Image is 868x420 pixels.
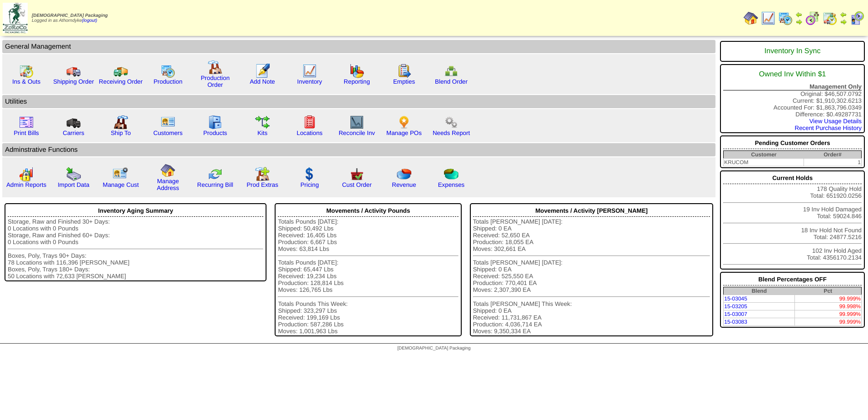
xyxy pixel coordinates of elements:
[823,11,837,25] img: calendarinout.gif
[103,181,138,188] a: Manage Cust
[350,167,364,181] img: cust_order.png
[724,295,747,302] a: 15-03045
[278,218,458,335] div: Totals Pounds [DATE]: Shipped: 50,492 Lbs Received: 16,405 Lbs Production: 6,667 Lbs Moves: 63,81...
[794,287,861,295] th: Pct
[113,64,128,78] img: truck2.gif
[724,151,804,159] th: Customer
[19,167,34,181] img: graph2.png
[804,159,862,166] td: 1
[255,64,270,78] img: orders.gif
[302,167,317,181] img: dollar.gif
[761,11,775,25] img: line_graph.gif
[6,181,46,188] a: Admin Reports
[386,130,422,136] a: Manage POs
[720,170,865,270] div: 178 Quality Hold Total: 651920.0256 19 Inv Hold Damaged Total: 59024.846 18 Inv Hold Not Found To...
[113,167,129,181] img: managecust.png
[278,205,458,217] div: Movements / Activity Pounds
[724,159,804,166] td: KRUCOM
[153,130,182,136] a: Customers
[301,181,319,188] a: Pricing
[723,172,862,184] div: Current Holds
[444,115,459,130] img: workflow.png
[473,218,710,335] div: Totals [PERSON_NAME] [DATE]: Shipped: 0 EA Received: 52,650 EA Production: 18,055 EA Moves: 302,6...
[14,130,39,136] a: Print Bills
[795,18,803,25] img: arrowright.gif
[804,151,862,159] th: Order#
[840,18,847,25] img: arrowright.gif
[208,115,222,130] img: cabinet.gif
[724,319,747,325] a: 15-03083
[397,64,411,78] img: workorder.gif
[397,346,470,351] span: [DEMOGRAPHIC_DATA] Packaging
[208,167,222,181] img: reconcile.gif
[438,181,465,188] a: Expenses
[809,118,862,125] a: View Usage Details
[99,78,143,85] a: Receiving Order
[8,218,263,280] div: Storage, Raw and Finished 30+ Days: 0 Locations with 0 Pounds Storage, Raw and Finished 60+ Days:...
[473,205,710,217] div: Movements / Activity [PERSON_NAME]
[840,11,847,18] img: arrowleft.gif
[32,13,108,18] span: [DEMOGRAPHIC_DATA] Packaging
[8,205,263,217] div: Inventory Aging Summary
[161,64,175,78] img: calendarprod.gif
[297,78,322,85] a: Inventory
[795,125,862,131] a: Recent Purchase History
[153,78,182,85] a: Production
[744,11,758,25] img: home.gif
[197,181,233,188] a: Recurring Bill
[111,130,131,136] a: Ship To
[32,13,108,23] span: Logged in as Athorndyke
[53,78,94,85] a: Shipping Order
[794,310,861,318] td: 99.999%
[19,115,34,130] img: invoice2.gif
[433,130,470,136] a: Needs Report
[58,181,89,188] a: Import Data
[208,60,222,75] img: factory.gif
[247,181,278,188] a: Prod Extras
[63,130,84,136] a: Carriers
[444,167,459,181] img: pie_chart2.png
[157,178,179,191] a: Manage Address
[344,78,370,85] a: Reporting
[435,78,468,85] a: Blend Order
[720,64,865,133] div: Original: $46,507.0792 Current: $1,910,302.6213 Accounted For: $1,863,796.0349 Difference: $0.492...
[397,167,411,181] img: pie_chart.png
[778,11,793,25] img: calendarprod.gif
[12,78,40,85] a: Ins & Outs
[2,143,715,156] td: Adminstrative Functions
[724,311,747,317] a: 15-03007
[724,303,747,310] a: 15-03205
[302,64,317,78] img: line_graph.gif
[66,167,81,181] img: import.gif
[393,78,415,85] a: Empties
[257,130,267,136] a: Kits
[850,11,864,25] img: calendarcustomer.gif
[255,115,270,130] img: workflow.gif
[397,115,411,130] img: po.png
[82,18,97,23] a: (logout)
[392,181,416,188] a: Revenue
[794,295,861,303] td: 99.999%
[255,167,270,181] img: prodextras.gif
[302,115,317,130] img: locations.gif
[339,130,375,136] a: Reconcile Inv
[203,130,227,136] a: Products
[161,163,175,178] img: home.gif
[350,115,364,130] img: line_graph2.gif
[250,78,275,85] a: Add Note
[296,130,322,136] a: Locations
[723,66,862,83] div: Owned Inv Within $1
[201,75,230,88] a: Production Order
[723,43,862,60] div: Inventory In Sync
[113,115,128,130] img: factory2.gif
[723,274,862,285] div: Blend Percentages OFF
[723,137,862,149] div: Pending Customer Orders
[2,40,715,53] td: General Management
[444,64,459,78] img: network.png
[724,287,795,295] th: Blend
[66,64,81,78] img: truck.gif
[723,83,862,90] div: Management Only
[350,64,364,78] img: graph.gif
[19,64,34,78] img: calendarinout.gif
[795,11,803,18] img: arrowleft.gif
